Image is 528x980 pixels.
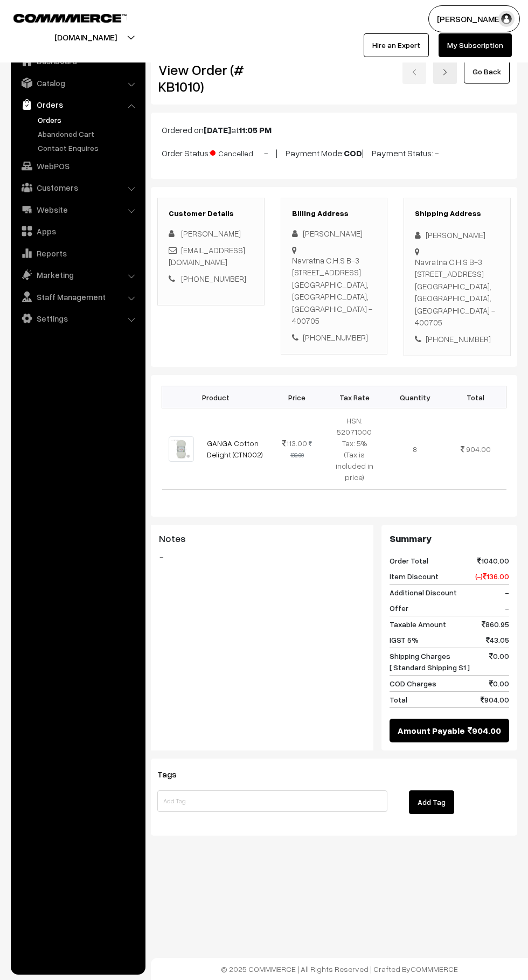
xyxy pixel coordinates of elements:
[390,634,419,645] span: IGST 5%
[35,114,142,126] a: Orders
[505,587,509,598] span: -
[162,123,506,136] p: Ordered on at
[411,964,458,974] a: COMMMERCE
[486,634,509,645] span: 43.05
[336,416,373,482] span: HSN: 52071000 Tax: 5% (Tax is included in price)
[13,156,142,176] a: WebPOS
[344,148,362,158] b: COD
[292,254,377,327] div: Navratna C.H.S B-3 [STREET_ADDRESS] [GEOGRAPHIC_DATA], [GEOGRAPHIC_DATA], [GEOGRAPHIC_DATA] - 400705
[292,209,377,218] h3: Billing Address
[169,436,194,462] img: 2.jpg
[157,769,190,780] span: Tags
[13,178,142,197] a: Customers
[482,618,509,630] span: 860.95
[181,274,246,283] a: [PHONE_NUMBER]
[324,386,385,408] th: Tax Rate
[162,145,506,159] p: Order Status: - | Payment Mode: | Payment Status: -
[390,571,439,582] span: Item Discount
[181,228,241,238] span: [PERSON_NAME]
[13,200,142,219] a: Website
[415,333,499,345] div: [PHONE_NUMBER]
[445,386,506,408] th: Total
[415,256,499,329] div: Navratna C.H.S B-3 [STREET_ADDRESS] [GEOGRAPHIC_DATA], [GEOGRAPHIC_DATA], [GEOGRAPHIC_DATA] - 400705
[158,61,265,95] h2: View Order (# KB1010)
[13,265,142,284] a: Marketing
[35,142,142,154] a: Contact Enquires
[13,309,142,328] a: Settings
[169,209,253,218] h3: Customer Details
[159,550,365,563] blockquote: -
[17,24,155,51] button: [DOMAIN_NAME]
[498,11,515,27] img: user
[390,587,457,598] span: Additional Discount
[477,555,509,566] span: 1040.00
[13,244,142,263] a: Reports
[204,124,231,135] b: [DATE]
[468,724,501,737] span: 904.00
[439,33,512,57] a: My Subscription
[169,245,245,267] a: [EMAIL_ADDRESS][DOMAIN_NAME]
[481,694,509,705] span: 904.00
[398,724,465,737] span: Amount Payable
[162,386,270,408] th: Product
[466,444,491,454] span: 904.00
[157,790,387,812] input: Add Tag
[13,95,142,114] a: Orders
[13,14,127,22] img: COMMMERCE
[13,11,108,24] a: COMMMERCE
[270,386,324,408] th: Price
[35,128,142,140] a: Abandoned Cart
[475,571,509,582] span: (-) 136.00
[409,790,454,814] button: Add Tag
[390,650,470,673] span: Shipping Charges [ Standard Shipping S1 ]
[239,124,272,135] b: 11:05 PM
[207,439,263,459] a: GANGA Cotton Delight (CTN002)
[151,958,528,980] footer: © 2025 COMMMERCE | All Rights Reserved | Crafted By
[385,386,445,408] th: Quantity
[442,69,448,75] img: right-arrow.png
[390,618,446,630] span: Taxable Amount
[13,287,142,307] a: Staff Management
[282,439,307,448] span: 113.00
[464,60,510,84] a: Go Back
[13,73,142,93] a: Catalog
[415,229,499,241] div: [PERSON_NAME]
[364,33,429,57] a: Hire an Expert
[292,331,377,344] div: [PHONE_NUMBER]
[292,227,377,240] div: [PERSON_NAME]
[390,602,408,614] span: Offer
[413,444,417,454] span: 8
[159,533,365,545] h3: Notes
[415,209,499,218] h3: Shipping Address
[390,555,428,566] span: Order Total
[489,650,509,673] span: 0.00
[505,602,509,614] span: -
[13,221,142,241] a: Apps
[428,5,520,32] button: [PERSON_NAME]…
[390,694,407,705] span: Total
[489,678,509,689] span: 0.00
[210,145,264,159] span: Cancelled
[390,678,436,689] span: COD Charges
[390,533,509,545] h3: Summary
